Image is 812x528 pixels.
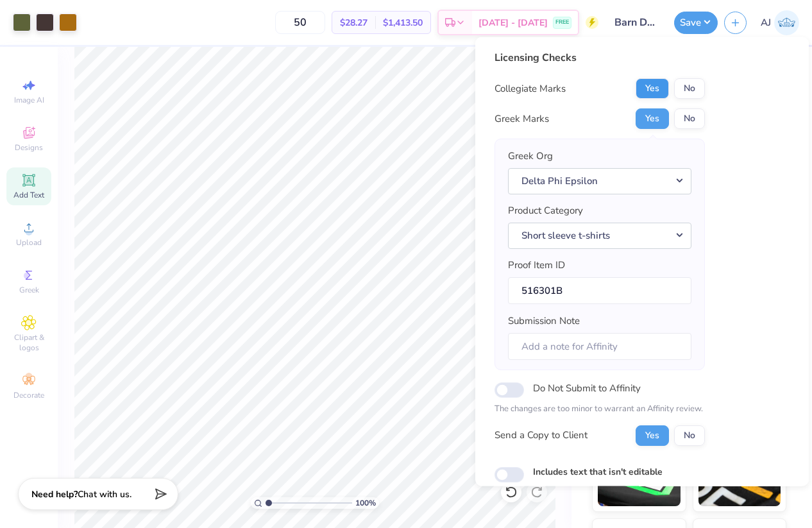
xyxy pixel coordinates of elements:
[555,18,569,27] span: FREE
[13,190,44,200] span: Add Text
[16,237,42,248] span: Upload
[78,488,131,500] span: Chat with us.
[674,12,718,34] button: Save
[19,285,39,295] span: Greek
[508,258,565,273] label: Proof Item ID
[495,81,566,96] div: Collegiate Marks
[508,167,691,194] button: Delta Phi Epsilon
[674,108,705,129] button: No
[774,10,799,35] img: Armiel John Calzada
[495,428,588,443] div: Send a Copy to Client
[495,50,705,65] div: Licensing Checks
[31,488,78,500] strong: Need help?
[508,222,691,248] button: Short sleeve t-shirts
[383,16,423,30] span: $1,413.50
[13,390,44,400] span: Decorate
[14,95,44,105] span: Image AI
[636,78,669,99] button: Yes
[508,332,691,360] input: Add a note for Affinity
[761,10,799,35] a: AJ
[636,425,669,445] button: Yes
[674,425,705,445] button: No
[495,111,549,126] div: Greek Marks
[495,403,705,416] p: The changes are too minor to warrant an Affinity review.
[761,15,771,30] span: AJ
[15,142,43,153] span: Designs
[508,149,553,164] label: Greek Org
[533,464,663,478] label: Includes text that isn't editable
[340,16,368,30] span: $28.27
[275,11,325,34] input: – –
[508,314,580,328] label: Submission Note
[533,380,641,396] label: Do Not Submit to Affinity
[6,332,51,353] span: Clipart & logos
[478,16,548,30] span: [DATE] - [DATE]
[508,203,583,218] label: Product Category
[636,108,669,129] button: Yes
[605,10,668,35] input: Untitled Design
[355,497,376,509] span: 100 %
[674,78,705,99] button: No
